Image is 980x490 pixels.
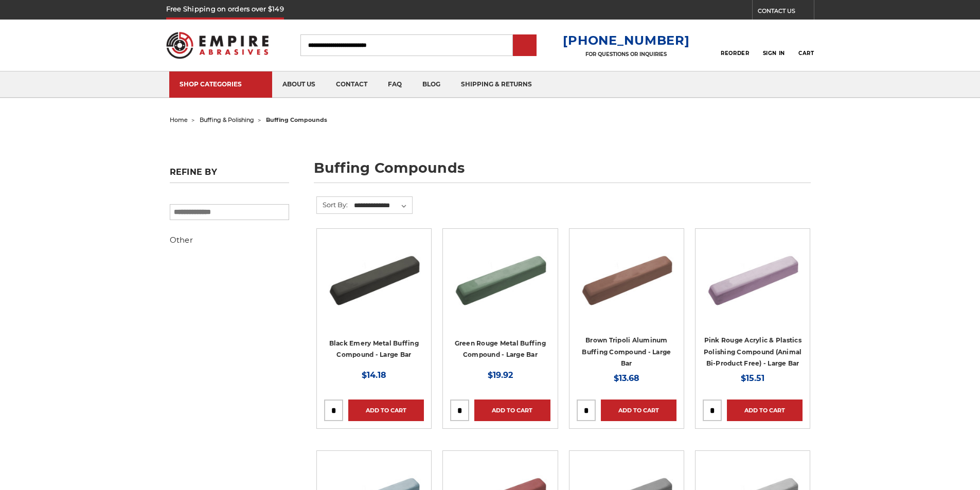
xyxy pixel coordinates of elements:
[798,50,814,57] span: Cart
[758,5,814,20] a: CONTACT US
[180,80,262,88] div: SHOP CATEGORIES
[362,370,386,380] span: $14.18
[614,373,639,383] span: $13.68
[488,370,513,380] span: $19.92
[272,71,326,98] a: about us
[474,400,550,421] a: Add to Cart
[326,71,378,98] a: contact
[166,25,269,65] img: Empire Abrasives
[169,71,272,98] a: SHOP CATEGORIES
[721,34,749,56] a: Reorder
[266,116,327,123] span: buffing compounds
[200,116,254,123] a: buffing & polishing
[577,236,676,368] a: Brown Tripoli Aluminum Buffing Compound
[450,236,550,318] img: Green Rouge Aluminum Buffing Compound
[412,71,451,98] a: blog
[763,50,785,57] span: Sign In
[170,234,289,246] h5: Other
[563,33,689,48] a: [PHONE_NUMBER]
[324,236,424,368] a: Black Stainless Steel Buffing Compound
[721,50,749,57] span: Reorder
[450,236,550,368] a: Green Rouge Aluminum Buffing Compound
[324,236,424,318] img: Black Stainless Steel Buffing Compound
[352,198,412,213] select: Sort By:
[798,34,814,57] a: Cart
[348,400,424,421] a: Add to Cart
[378,71,412,98] a: faq
[601,400,676,421] a: Add to Cart
[741,373,764,383] span: $15.51
[703,236,803,318] img: Pink Plastic Polishing Compound
[563,51,689,58] p: FOR QUESTIONS OR INQUIRIES
[727,400,803,421] a: Add to Cart
[317,197,348,212] label: Sort By:
[170,116,188,123] a: home
[314,161,811,183] h1: buffing compounds
[451,71,542,98] a: shipping & returns
[577,236,676,318] img: Brown Tripoli Aluminum Buffing Compound
[170,167,289,183] h5: Refine by
[703,236,803,368] a: Pink Plastic Polishing Compound
[514,35,535,56] input: Submit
